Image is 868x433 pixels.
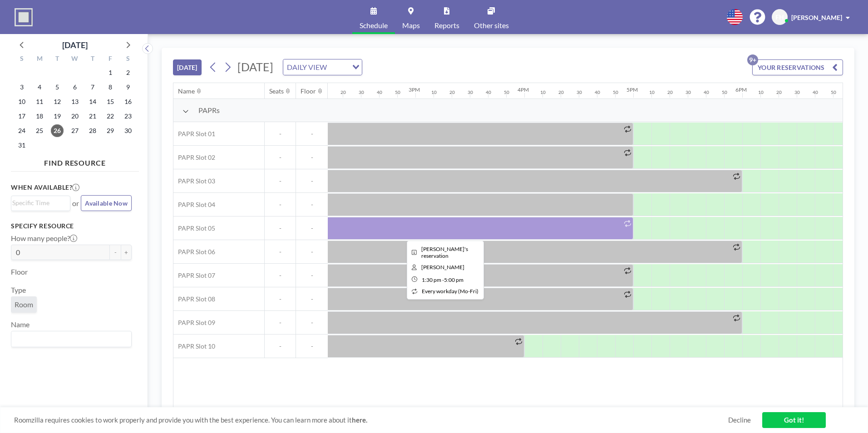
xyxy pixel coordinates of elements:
[122,95,134,108] span: Saturday, August 16, 2025
[11,222,132,230] h3: Specify resource
[33,95,46,108] span: Monday, August 11, 2025
[15,8,33,26] img: organization-logo
[421,264,464,271] span: Fang Hao
[296,224,328,232] span: -
[813,89,818,95] div: 40
[735,86,747,93] div: 6PM
[301,87,316,95] div: Floor
[173,59,202,75] button: [DATE]
[11,234,77,243] label: How many people?
[69,81,81,93] span: Wednesday, August 6, 2025
[265,201,296,209] span: -
[15,124,28,137] span: Sunday, August 24, 2025
[265,224,296,232] span: -
[121,245,132,260] button: +
[474,22,509,29] span: Other sites
[296,295,328,303] span: -
[595,89,600,95] div: 40
[558,89,564,95] div: 20
[51,81,64,93] span: Tuesday, August 5, 2025
[11,155,139,167] h4: FIND RESOURCE
[722,89,727,95] div: 50
[667,89,673,95] div: 20
[577,89,582,95] div: 30
[340,89,346,95] div: 20
[104,110,117,123] span: Friday, August 22, 2025
[752,59,843,75] button: YOUR RESERVATIONS9+
[791,14,842,21] span: [PERSON_NAME]
[540,89,546,95] div: 10
[360,22,388,29] span: Schedule
[51,124,64,137] span: Tuesday, August 26, 2025
[775,13,784,21] span: FH
[11,331,131,347] div: Search for option
[198,106,220,115] span: PAPRs
[173,248,215,256] span: PAPR Slot 06
[486,89,491,95] div: 40
[122,81,134,93] span: Saturday, August 9, 2025
[468,89,473,95] div: 30
[296,201,328,209] span: -
[377,89,382,95] div: 40
[31,54,49,65] div: M
[33,81,46,93] span: Monday, August 4, 2025
[776,89,782,95] div: 20
[69,95,81,108] span: Wednesday, August 13, 2025
[285,61,329,73] span: DAILY VIEW
[81,195,132,211] button: Available Now
[283,59,362,75] div: Search for option
[11,320,30,329] label: Name
[265,271,296,280] span: -
[11,267,28,276] label: Floor
[86,124,99,137] span: Thursday, August 28, 2025
[72,199,79,208] span: or
[33,110,46,123] span: Monday, August 18, 2025
[265,177,296,185] span: -
[173,342,215,350] span: PAPR Slot 10
[69,124,81,137] span: Wednesday, August 27, 2025
[409,86,420,93] div: 3PM
[173,295,215,303] span: PAPR Slot 08
[86,81,99,93] span: Thursday, August 7, 2025
[104,81,117,93] span: Friday, August 8, 2025
[122,124,134,137] span: Saturday, August 30, 2025
[178,87,195,95] div: Name
[104,124,117,137] span: Friday, August 29, 2025
[265,248,296,256] span: -
[265,342,296,350] span: -
[15,95,28,108] span: Sunday, August 10, 2025
[352,416,367,424] a: here.
[444,276,464,283] span: 5:00 PM
[51,95,64,108] span: Tuesday, August 12, 2025
[265,295,296,303] span: -
[296,153,328,162] span: -
[626,86,638,93] div: 5PM
[296,319,328,327] span: -
[119,54,137,65] div: S
[173,201,215,209] span: PAPR Slot 04
[14,416,728,424] span: Roomzilla requires cookies to work properly and provide you with the best experience. You can lea...
[101,54,119,65] div: F
[704,89,709,95] div: 40
[504,89,509,95] div: 50
[518,86,529,93] div: 4PM
[49,54,66,65] div: T
[33,124,46,137] span: Monday, August 25, 2025
[104,66,117,79] span: Friday, August 1, 2025
[66,54,84,65] div: W
[649,89,655,95] div: 10
[122,110,134,123] span: Saturday, August 23, 2025
[85,199,128,207] span: Available Now
[265,153,296,162] span: -
[296,271,328,280] span: -
[330,61,347,73] input: Search for option
[434,22,459,29] span: Reports
[422,276,441,283] span: 1:30 PM
[686,89,691,95] div: 30
[15,139,28,152] span: Sunday, August 31, 2025
[12,333,126,345] input: Search for option
[15,300,33,309] span: Room
[173,153,215,162] span: PAPR Slot 02
[402,22,420,29] span: Maps
[173,319,215,327] span: PAPR Slot 09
